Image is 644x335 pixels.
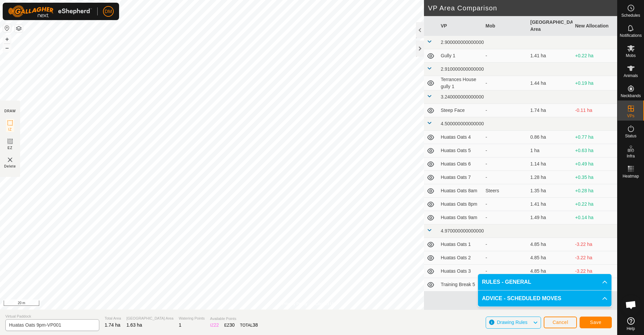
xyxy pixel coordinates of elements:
td: Huatas Oats 3 [438,265,483,278]
p-accordion-header: RULES - GENERAL [478,274,611,290]
div: - [486,214,525,221]
a: Contact Us [315,301,335,307]
span: 1 [179,322,181,328]
span: Drawing Rules [497,320,527,325]
td: +0.49 ha [573,157,618,171]
th: New Allocation [573,16,618,36]
td: +0.22 ha [573,198,618,211]
td: 1.41 ha [528,49,573,63]
div: - [486,80,525,87]
td: -3.22 ha [573,265,618,278]
div: - [486,268,525,275]
div: - [486,107,525,114]
span: Delete [4,164,16,169]
span: Neckbands [621,94,641,98]
td: 4.85 ha [528,238,573,251]
td: 1.41 ha [528,198,573,211]
span: Infra [627,154,635,158]
p-accordion-header: ADVICE - SCHEDULED MOVES [478,290,611,307]
span: Total Area [105,316,121,321]
button: Map Layers [15,24,23,32]
span: Watering Points [179,316,205,321]
td: +0.19 ha [573,76,618,90]
span: Available Points [210,316,258,322]
img: VP [6,156,14,164]
span: Schedules [621,13,640,17]
span: RULES - GENERAL [482,278,531,286]
div: - [486,254,525,261]
span: 2.910000000000000 [441,66,484,72]
td: Huatas Oats 1 [438,238,483,251]
td: +0.35 ha [573,171,618,184]
td: +0.22 ha [573,49,618,63]
span: Notifications [620,33,642,38]
a: Help [618,315,644,333]
div: IZ [210,322,219,329]
span: ADVICE - SCHEDULED MOVES [482,294,561,303]
span: 4.970000000000000 [441,228,484,233]
td: Huatas Oats 5 [438,144,483,157]
span: EZ [8,145,13,150]
td: 1.49 ha [528,211,573,224]
span: 38 [253,322,258,328]
td: Training Break 5 [438,278,483,291]
button: – [3,44,11,52]
div: - [486,174,525,181]
td: -0.11 ha [573,104,618,117]
span: 1.63 ha [126,322,142,328]
span: DM [105,8,112,15]
button: Cancel [544,317,577,328]
button: + [3,35,11,43]
span: Help [627,327,635,331]
div: DRAW [4,109,16,114]
td: Huatas Oats 7 [438,171,483,184]
span: 22 [214,322,219,328]
th: Mob [483,16,528,36]
span: Animals [624,74,638,78]
td: 4.85 ha [528,265,573,278]
td: +0.77 ha [573,131,618,144]
div: Steers [486,187,525,194]
span: IZ [8,127,12,132]
span: VPs [627,114,634,118]
td: +0.14 ha [573,211,618,224]
td: Gully 1 [438,49,483,63]
th: VP [438,16,483,36]
div: - [486,147,525,154]
div: - [486,52,525,59]
div: - [486,241,525,248]
span: [GEOGRAPHIC_DATA] Area [126,316,173,321]
td: Huatas Oats 8pm [438,198,483,211]
td: +0.63 ha [573,144,618,157]
span: Virtual Paddock [5,314,99,319]
span: 4.500000000000000 [441,121,484,126]
span: Cancel [552,320,568,325]
td: 1.44 ha [528,76,573,90]
td: 1.74 ha [528,104,573,117]
span: 30 [229,322,235,328]
td: 1 ha [528,144,573,157]
td: +0.28 ha [573,184,618,198]
div: TOTAL [240,322,258,329]
button: Save [580,317,612,328]
img: Gallagher Logo [8,5,92,17]
a: Privacy Policy [282,301,307,307]
td: 0.86 ha [528,131,573,144]
th: [GEOGRAPHIC_DATA] Area [528,16,573,36]
td: 1.14 ha [528,157,573,171]
td: Huatas Oats 8am [438,184,483,198]
div: EZ [224,322,235,329]
div: - [486,201,525,208]
td: 4.85 ha [528,251,573,265]
a: Open chat [621,295,641,315]
div: - [486,134,525,141]
td: Terrances House gully 1 [438,76,483,90]
h2: VP Area Comparison [428,4,617,12]
button: Reset Map [3,24,11,32]
div: - [486,160,525,167]
span: 2.900000000000000 [441,40,484,45]
td: Huatas Oats 4 [438,131,483,144]
span: Status [625,134,636,138]
span: Heatmap [623,174,639,178]
td: 1.28 ha [528,171,573,184]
